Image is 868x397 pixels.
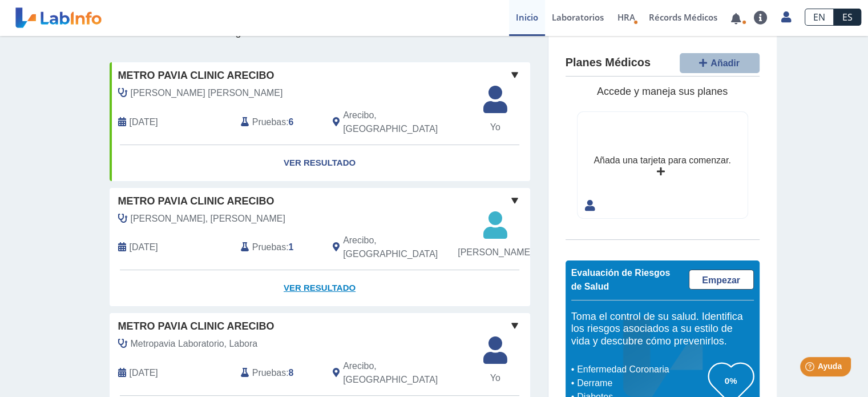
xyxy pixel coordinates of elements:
span: Metro Pavia Clinic Arecibo [118,319,274,334]
span: Ramos Navarro, Marcos [131,86,283,100]
span: 2025-09-02 [130,240,158,254]
span: Pruebas [252,240,286,254]
span: Pruebas [252,115,286,129]
span: Añadir [710,58,740,68]
div: : [232,234,324,261]
iframe: Help widget launcher [766,352,855,384]
span: Empezar [702,275,740,285]
a: Ver Resultado [110,145,530,181]
span: Metro Pavia Clinic Arecibo [118,68,274,83]
span: Arecibo, PR [343,359,469,387]
span: Obtenga resultados de hasta los últimos . [207,26,431,38]
h5: Toma el control de su salud. Identifica los riesgos asociados a su estilo de vida y descubre cómo... [571,311,754,348]
div: : [232,109,324,136]
b: 8 [289,368,294,378]
li: Derrame [574,376,708,390]
span: Arecibo, PR [343,109,469,136]
span: 2022-05-10 [130,115,158,129]
span: Arecibo, PR [343,234,469,261]
div: Añada una tarjeta para comenzar. [594,154,730,167]
h3: 0% [708,374,754,388]
span: Metro Pavia Clinic Arecibo [118,194,274,209]
h4: Planes Médicos [566,56,651,70]
span: Tollinchi Hernandez, Arthur [131,212,285,226]
span: 10 años [391,26,429,38]
a: Empezar [689,270,754,290]
b: 1 [289,242,294,252]
span: 2025-06-11 [130,366,158,380]
span: Metropavia Laboratorio, Labora [131,337,258,351]
span: Yo [477,121,514,134]
b: 6 [289,117,294,127]
span: Yo [477,371,514,385]
a: Ver Resultado [110,270,530,306]
a: ES [834,9,861,26]
a: EN [805,9,834,26]
span: Evaluación de Riesgos de Salud [571,268,671,291]
span: HRA [617,11,635,23]
button: Añadir [680,53,760,73]
div: : [232,359,324,387]
span: Accede y maneja sus planes [597,86,728,97]
span: Pruebas [252,366,286,380]
li: Enfermedad Coronaria [574,363,708,376]
span: [PERSON_NAME] [458,246,532,259]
